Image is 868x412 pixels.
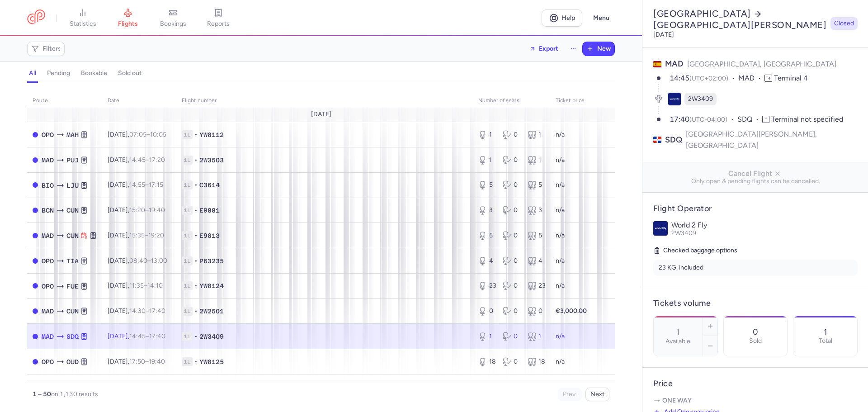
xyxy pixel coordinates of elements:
[503,281,520,290] div: 0
[834,19,854,28] span: Closed
[196,8,241,28] a: reports
[42,331,54,341] span: Barajas, Madrid, Spain
[66,331,79,341] span: Aeropuerto de las AmÃ©ricas, Santo Domingo, Dominican Republic
[66,231,79,241] span: Cancun International, Cancún, Mexico
[556,206,565,214] span: n/a
[129,156,165,164] span: –
[737,114,762,125] span: SDQ
[194,180,198,189] span: •
[42,231,54,241] span: Barajas, Madrid, Spain
[108,358,165,365] span: [DATE],
[42,281,54,291] span: Francisco SÃ¡ Carneiro, Porto, Portugal
[558,388,582,401] button: Prev.
[33,334,38,339] span: CLOSED
[528,231,545,240] div: 5
[478,332,495,341] div: 1
[199,180,220,189] span: C3614
[33,208,38,213] span: CLOSED
[108,332,165,340] span: [DATE],
[149,358,165,365] time: 19:40
[108,181,163,189] span: [DATE],
[29,69,36,77] h4: all
[129,181,163,189] span: –
[689,75,728,82] span: (UTC+02:00)
[199,281,224,290] span: YW8124
[539,45,558,52] span: Export
[774,74,808,82] span: Terminal 4
[129,307,165,315] span: –
[199,256,224,265] span: P63235
[194,307,198,316] span: •
[129,232,164,239] span: –
[556,332,565,340] span: n/a
[42,180,54,190] span: Bilbao, Bilbao, Spain
[129,232,145,239] time: 15:35
[585,388,609,401] button: Next
[149,156,165,164] time: 17:20
[66,180,79,190] span: Brnik, Ljubljana, Slovenia
[129,206,165,214] span: –
[556,131,565,138] span: n/a
[542,9,582,27] a: Help
[528,180,545,189] div: 5
[556,232,565,239] span: n/a
[478,307,495,316] div: 0
[182,231,193,240] span: 1L
[670,74,689,82] time: 14:45
[129,358,145,365] time: 17:50
[687,60,836,68] span: [GEOGRAPHIC_DATA], [GEOGRAPHIC_DATA]
[66,130,79,140] span: Mahon, Minorque, Spain
[147,282,163,289] time: 14:10
[42,205,54,215] span: El Prat De Llobregat, Barcelona, Spain
[149,332,165,340] time: 17:40
[129,257,147,265] time: 08:40
[129,131,166,138] span: –
[503,332,520,341] div: 0
[129,131,146,138] time: 07:05
[28,42,64,56] button: Filters
[503,256,520,265] div: 0
[194,256,198,265] span: •
[151,8,196,28] a: bookings
[70,20,96,28] span: statistics
[650,178,861,185] span: Only open & pending flights can be cancelled.
[478,256,495,265] div: 4
[597,45,611,52] span: New
[671,229,696,237] span: 2W3409
[42,357,54,367] span: Francisco SÃ¡ Carneiro, Porto, Portugal
[819,337,832,345] p: Total
[42,306,54,316] span: Barajas, Madrid, Spain
[653,31,674,38] time: [DATE]
[118,20,138,28] span: flights
[503,357,520,366] div: 0
[160,20,186,28] span: bookings
[148,232,164,239] time: 19:20
[556,307,587,315] strong: €3,000.00
[182,180,193,189] span: 1L
[556,282,565,289] span: n/a
[108,232,164,239] span: [DATE],
[478,281,495,290] div: 23
[199,231,220,240] span: E9813
[588,9,615,27] button: Menu
[66,155,79,165] span: Punta Cana International, Punta Cana, Dominican Republic
[149,181,163,189] time: 17:15
[503,307,520,316] div: 0
[33,308,38,314] span: CLOSED
[199,332,224,341] span: 2W3409
[33,182,38,188] span: CLOSED
[199,307,224,316] span: 2W2501
[473,94,550,108] th: number of seats
[478,357,495,366] div: 18
[556,181,565,189] span: n/a
[650,170,861,178] span: Cancel Flight
[129,358,165,365] span: –
[478,231,495,240] div: 5
[665,338,690,345] label: Available
[108,257,167,265] span: [DATE],
[653,8,827,31] h2: [GEOGRAPHIC_DATA] [GEOGRAPHIC_DATA][PERSON_NAME]
[129,332,146,340] time: 14:45
[66,205,79,215] span: Cancun International, Cancún, Mexico
[503,156,520,165] div: 0
[478,180,495,189] div: 5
